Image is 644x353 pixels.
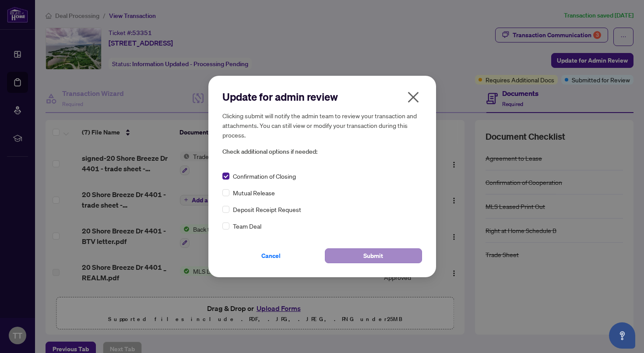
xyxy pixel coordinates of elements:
h2: Update for admin review [222,90,422,104]
span: close [406,90,420,104]
span: Confirmation of Closing [233,171,296,181]
span: Cancel [261,249,281,263]
span: Mutual Release [233,188,275,198]
button: Submit [325,248,422,263]
button: Open asap [609,322,635,349]
span: Deposit Receipt Request [233,205,301,214]
span: Team Deal [233,221,261,231]
span: Check additional options if needed: [222,147,422,157]
h5: Clicking submit will notify the admin team to review your transaction and attachments. You can st... [222,111,422,140]
button: Cancel [222,248,320,263]
span: Submit [363,249,383,263]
